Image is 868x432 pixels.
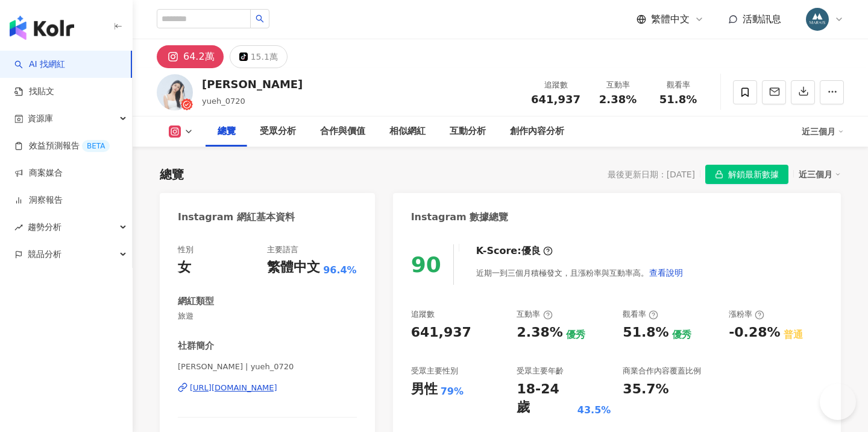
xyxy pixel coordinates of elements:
div: 15.1萬 [251,48,278,65]
div: 近三個月 [799,167,841,182]
div: 追蹤數 [411,309,435,320]
span: 51.8% [659,94,697,106]
span: 資源庫 [28,105,53,132]
span: 641,937 [531,93,580,106]
div: 43.5% [577,404,611,417]
span: 活動訊息 [743,13,781,25]
div: 漲粉率 [729,309,764,320]
div: 優良 [521,244,541,258]
img: 358735463_652854033541749_1509380869568117342_n.jpg [806,8,829,31]
span: 競品分析 [28,241,61,268]
img: logo [10,16,74,40]
a: [URL][DOMAIN_NAME] [178,383,357,393]
div: 受眾主要性別 [411,366,458,376]
div: -0.28% [729,323,780,342]
div: 互動率 [517,309,552,320]
a: 找貼文 [14,86,54,98]
div: 創作內容分析 [510,124,564,139]
button: 查看說明 [649,261,684,285]
div: 近三個月 [802,122,844,141]
button: 64.2萬 [157,45,224,68]
div: K-Score : [476,244,553,258]
div: 性別 [178,244,193,255]
span: 繁體中文 [651,13,690,26]
div: 女 [178,258,191,277]
div: 觀看率 [623,309,658,320]
div: [URL][DOMAIN_NAME] [190,383,277,393]
div: 相似網紅 [389,124,426,139]
div: Instagram 網紅基本資料 [178,211,295,224]
div: 男性 [411,380,438,399]
button: 解鎖最新數據 [705,165,788,184]
span: rise [14,223,23,232]
div: 51.8% [623,323,668,342]
div: 優秀 [672,328,691,341]
div: 優秀 [566,328,585,341]
span: 趨勢分析 [28,214,61,241]
span: yueh_0720 [202,97,245,106]
span: 旅遊 [178,311,357,322]
div: 主要語言 [267,244,298,255]
div: 35.7% [623,380,668,399]
span: 96.4% [323,264,357,277]
div: 社群簡介 [178,340,214,352]
div: [PERSON_NAME] [202,77,303,92]
div: 合作與價值 [320,124,365,139]
a: searchAI 找網紅 [14,59,65,71]
a: 洞察報告 [14,194,63,206]
img: KOL Avatar [157,74,193,110]
div: 觀看率 [655,79,701,91]
div: Instagram 數據總覽 [411,211,509,224]
div: 總覽 [160,166,184,183]
div: 641,937 [411,323,471,342]
div: 追蹤數 [531,79,580,91]
div: 最後更新日期：[DATE] [608,170,695,179]
button: 15.1萬 [230,45,288,68]
div: 繁體中文 [267,258,320,277]
div: 受眾分析 [260,124,296,139]
a: 商案媒合 [14,167,63,179]
div: 64.2萬 [183,48,215,65]
span: 解鎖最新數據 [728,165,779,185]
div: 互動分析 [450,124,486,139]
div: 18-24 歲 [517,380,574,418]
span: 2.38% [599,94,637,106]
div: 2.38% [517,323,562,342]
div: 90 [411,252,441,277]
div: 互動率 [595,79,641,91]
div: 總覽 [218,124,236,139]
div: 網紅類型 [178,295,214,308]
div: 商業合作內容覆蓋比例 [623,366,701,376]
iframe: Help Scout Beacon - Open [820,384,856,420]
div: 近期一到三個月積極發文，且漲粉率與互動率高。 [476,261,684,285]
a: 效益預測報告BETA [14,140,110,152]
div: 普通 [784,328,803,341]
span: search [256,14,264,23]
span: [PERSON_NAME] | yueh_0720 [178,361,357,372]
div: 受眾主要年齡 [517,366,564,376]
span: 查看說明 [649,268,683,278]
div: 79% [441,385,464,398]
